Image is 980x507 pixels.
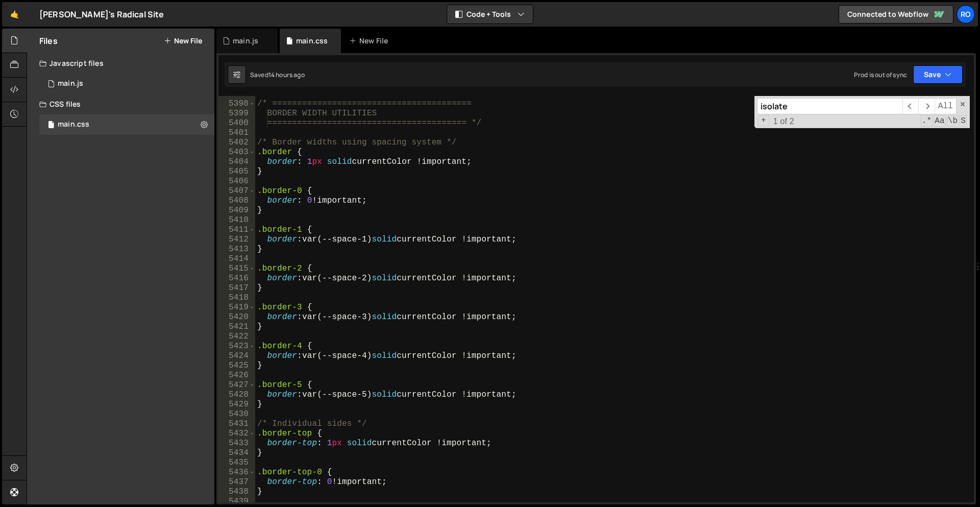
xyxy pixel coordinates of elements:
[758,115,769,126] span: Toggle Replace mode
[39,35,58,46] h2: Files
[854,70,907,79] div: Prod is out of sync
[218,458,255,468] div: 5435
[218,177,255,186] div: 5406
[218,342,255,351] div: 5423
[934,115,946,127] span: CaseSensitive Search
[268,70,305,79] div: 14 hours ago
[218,118,255,128] div: 5400
[218,400,255,409] div: 5429
[218,468,255,477] div: 5436
[218,351,255,361] div: 5424
[218,390,255,400] div: 5428
[218,235,255,245] div: 5412
[218,196,255,206] div: 5408
[27,94,214,114] div: CSS files
[27,53,214,74] div: Javascript files
[218,245,255,254] div: 5413
[218,167,255,177] div: 5405
[218,497,255,506] div: 5439
[218,380,255,390] div: 5427
[218,371,255,380] div: 5426
[218,429,255,439] div: 5432
[218,332,255,342] div: 5422
[218,128,255,138] div: 5401
[218,206,255,215] div: 5409
[39,114,214,135] div: 16726/45739.css
[902,98,918,114] span: ​
[218,99,255,109] div: 5398
[349,36,392,46] div: New File
[218,274,255,283] div: 5416
[218,138,255,148] div: 5402
[218,312,255,322] div: 5420
[296,36,328,46] div: main.css
[233,36,258,46] div: main.js
[58,79,83,88] div: main.js
[218,148,255,157] div: 5403
[913,65,963,84] button: Save
[935,98,957,114] span: Alt-Enter
[58,120,89,129] div: main.css
[447,5,533,23] button: Code + Tools
[218,109,255,118] div: 5399
[218,293,255,303] div: 5418
[218,254,255,264] div: 5414
[2,2,27,27] a: 🤙
[39,74,214,94] div: 16726/45737.js
[218,186,255,196] div: 5407
[957,5,975,23] a: Ro
[757,98,902,114] input: Search for
[250,70,305,79] div: Saved
[921,115,933,127] span: RegExp Search
[218,477,255,487] div: 5437
[769,116,798,126] span: 1 of 2
[218,439,255,448] div: 5433
[218,283,255,293] div: 5417
[960,115,967,127] span: Search In Selection
[218,361,255,371] div: 5425
[218,419,255,429] div: 5431
[947,115,959,127] span: Whole Word Search
[164,37,202,45] button: New File
[218,225,255,235] div: 5411
[839,5,953,23] a: Connected to Webflow
[218,215,255,225] div: 5410
[218,157,255,167] div: 5404
[218,448,255,458] div: 5434
[218,303,255,312] div: 5419
[218,322,255,332] div: 5421
[218,487,255,497] div: 5438
[39,8,164,20] div: [PERSON_NAME]'s Radical Site
[218,264,255,274] div: 5415
[218,409,255,419] div: 5430
[918,98,934,114] span: ​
